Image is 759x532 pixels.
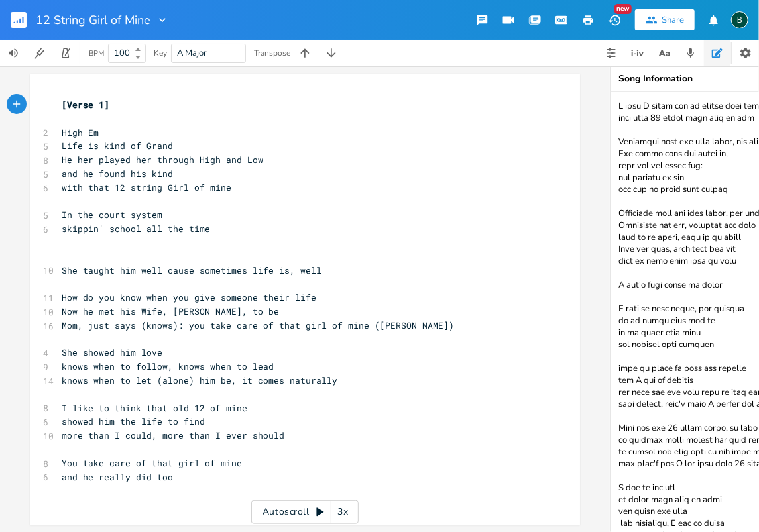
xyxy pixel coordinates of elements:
[62,209,162,221] span: In the court system
[251,500,359,524] div: Autoscroll
[62,471,173,483] span: and he really did too
[62,154,263,166] span: He her played her through High and Low
[731,5,748,35] button: B
[62,168,173,180] span: and he found his kind
[177,47,207,59] span: A Major
[62,319,454,331] span: Mom, just says (knows): you take care of that girl of mine ([PERSON_NAME])
[36,14,150,26] span: 12 String Girl of Mine
[154,49,167,57] div: Key
[62,360,274,372] span: knows when to follow, knows when to lead
[62,140,173,152] span: Life is kind of Grand
[62,429,284,441] span: more than I could, more than I ever should
[601,8,628,32] button: New
[635,9,695,30] button: Share
[62,374,337,386] span: knows when to let (alone) him be, it comes naturally
[62,402,247,414] span: I like to think that old 12 of mine
[62,457,242,469] span: You take care of that girl of mine
[62,99,109,111] span: [Verse 1]
[254,49,290,57] div: Transpose
[62,305,279,317] span: Now he met his Wife, [PERSON_NAME], to be
[731,11,748,28] div: BruCe
[62,127,99,138] span: High Em
[62,346,162,358] span: She showed him love
[62,264,321,276] span: She taught him well cause sometimes life is, well
[62,182,231,193] span: with that 12 string Girl of mine
[62,292,316,303] span: How do you know when you give someone their life
[62,415,205,427] span: showed him the life to find
[89,50,104,57] div: BPM
[662,14,684,26] div: Share
[331,500,355,524] div: 3x
[614,4,632,14] div: New
[62,223,210,235] span: skippin' school all the time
